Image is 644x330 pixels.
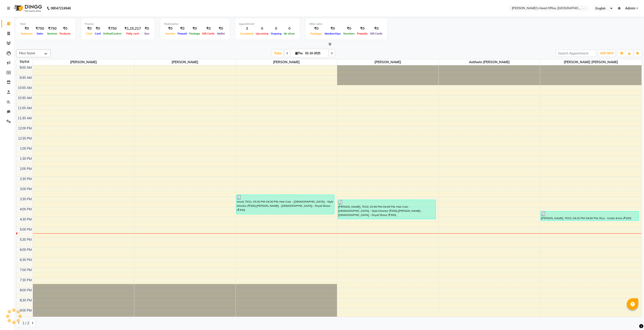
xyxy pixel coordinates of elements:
[255,26,270,31] div: 0
[439,59,540,65] span: ashhwin [PERSON_NAME]
[17,86,33,90] div: 10:00 AM
[255,32,270,35] span: Upcoming
[35,32,44,35] span: Sales
[600,52,614,55] span: ADD NEW
[19,288,33,293] div: 8:00 PM
[188,32,201,35] span: Package
[19,156,33,161] div: 1:30 PM
[19,197,33,202] div: 3:30 PM
[85,26,94,31] div: ₹0
[625,6,635,11] span: Admin
[19,217,33,222] div: 4:30 PM
[19,247,33,252] div: 6:00 PM
[19,278,33,283] div: 7:30 PM
[625,312,639,325] iframe: chat widget
[12,2,43,15] img: logo
[188,26,201,31] div: ₹0
[94,26,102,31] div: ₹0
[541,211,639,221] div: [PERSON_NAME], TK03, 04:20 PM-04:50 PM, Rica - Under Arms (₹200)
[19,187,33,192] div: 3:00 PM
[342,26,356,31] div: ₹0
[176,26,188,31] div: ₹0
[58,32,72,35] span: Products
[556,50,596,57] input: Search Appointment
[17,126,33,131] div: 12:00 PM
[304,50,327,57] input: 2025-10-02
[102,32,123,35] span: Online/Custom
[19,298,33,303] div: 8:30 PM
[309,26,323,31] div: ₹0
[17,96,33,100] div: 10:30 AM
[34,26,46,31] div: ₹750
[125,32,140,35] span: Petty cash
[19,237,33,242] div: 5:30 PM
[356,26,369,31] div: ₹0
[164,26,176,31] div: ₹0
[164,32,176,35] span: Voucher
[164,22,226,26] div: Redemption
[338,200,436,219] div: [PERSON_NAME], TK02, 03:45 PM-04:45 PM, Hair Cuts - [DEMOGRAPHIC_DATA] - Style Director (₹300),[P...
[19,75,33,80] div: 9:30 AM
[309,22,384,26] div: Other sales
[143,32,150,35] span: Due
[323,32,342,35] span: Memberships
[19,51,35,55] span: Filter Stylist
[23,321,29,326] span: 1 / 2
[19,258,33,262] div: 6:30 PM
[17,106,33,111] div: 11:00 AM
[19,177,33,181] div: 2:30 PM
[270,32,283,35] span: Ongoing
[85,22,151,26] div: Finance
[323,26,342,31] div: ₹0
[337,59,438,65] span: [PERSON_NAME]
[19,146,33,151] div: 1:00 PM
[342,32,356,35] span: Vouchers
[272,50,284,57] span: Today
[134,59,236,65] span: [PERSON_NAME]
[239,32,255,35] span: Completed
[19,268,33,273] div: 7:00 PM
[46,26,58,31] div: ₹750
[123,26,143,31] div: ₹1,15,217
[58,26,72,31] div: ₹0
[283,26,296,31] div: 0
[540,59,641,65] span: [PERSON_NAME] [PERSON_NAME]
[17,136,33,141] div: 12:30 PM
[176,32,188,35] span: Prepaid
[369,32,384,35] span: Gift Cards
[201,32,216,35] span: Gift Cards
[19,308,33,313] div: 9:00 PM
[143,26,151,31] div: ₹0
[102,26,123,31] div: ₹750
[236,195,334,214] div: vinod, TK01, 03:30 PM-04:30 PM, Hair Cuts - [DEMOGRAPHIC_DATA] - Style Director (₹300),[PERSON_NA...
[94,32,102,35] span: Card
[239,22,296,26] div: Appointment
[19,207,33,212] div: 4:00 PM
[294,52,304,55] span: Thu
[216,32,226,35] span: Wallet
[216,26,226,31] div: ₹0
[270,26,283,31] div: 0
[19,166,33,171] div: 2:00 PM
[20,26,34,31] div: ₹0
[16,59,33,64] div: Stylist
[20,22,72,26] div: Total
[19,227,33,232] div: 5:00 PM
[33,59,134,65] span: [PERSON_NAME]
[85,32,94,35] span: Cash
[201,26,216,31] div: ₹0
[369,26,384,31] div: ₹0
[51,2,71,15] b: 08047224946
[46,32,58,35] span: Services
[236,59,337,65] span: [PERSON_NAME]
[283,32,296,35] span: No show
[17,116,33,121] div: 11:30 AM
[20,32,34,35] span: Expenses
[356,32,369,35] span: Prepaids
[599,50,615,57] button: ADD NEW
[19,65,33,70] div: 9:00 AM
[239,26,255,31] div: 3
[309,32,323,35] span: Packages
